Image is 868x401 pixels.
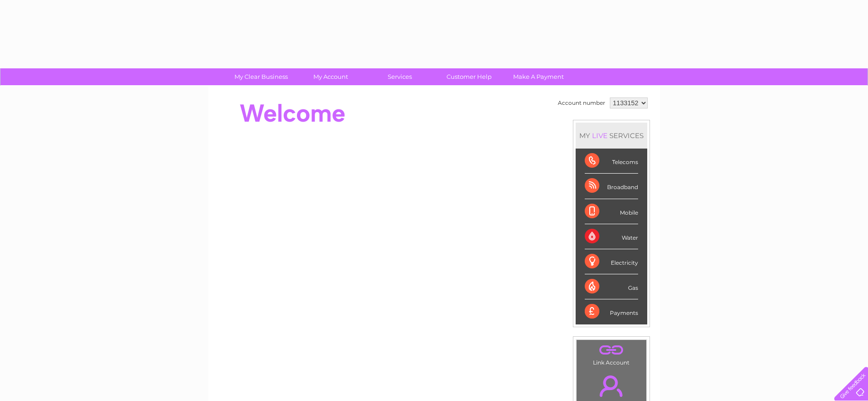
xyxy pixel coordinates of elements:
div: Electricity [585,249,638,274]
td: Account number [556,95,608,111]
td: Link Account [576,339,647,368]
a: My Account [293,68,368,85]
div: Broadband [585,174,638,199]
div: Mobile [585,199,638,224]
a: My Clear Business [223,68,299,85]
div: Payments [585,299,638,324]
div: MY SERVICES [576,123,647,149]
a: Services [362,68,437,85]
div: Telecoms [585,149,638,174]
div: Water [585,224,638,249]
div: LIVE [590,131,609,140]
div: Gas [585,274,638,299]
a: . [579,342,644,358]
a: Make A Payment [501,68,576,85]
a: Customer Help [431,68,507,85]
